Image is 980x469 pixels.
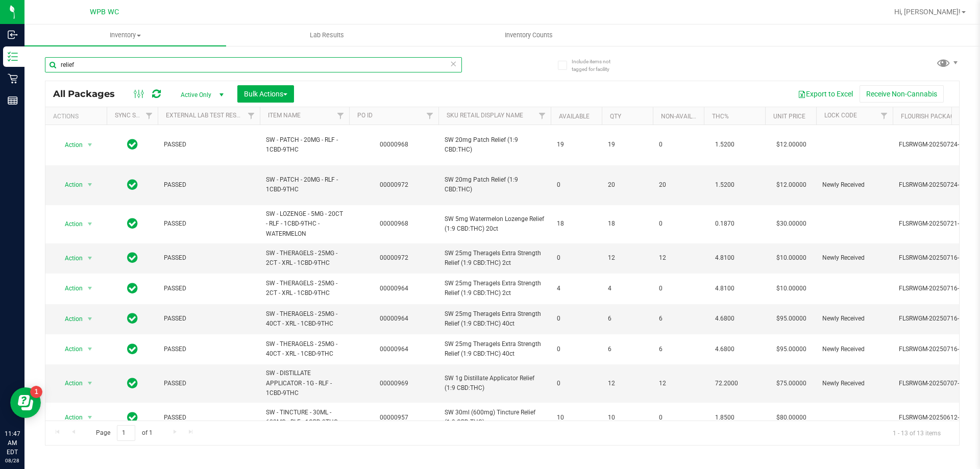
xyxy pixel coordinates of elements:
span: 1 - 13 of 13 items [885,425,949,440]
span: 0 [557,314,596,324]
a: 00000964 [380,345,408,353]
a: Lab Results [226,24,428,46]
a: 00000969 [380,380,408,387]
span: 6 [608,314,647,324]
span: Action [56,281,83,295]
span: SW 1g Distillate Applicator Relief (1:9 CBD:THC) [445,374,545,393]
span: 4 [608,284,647,293]
span: select [84,312,96,326]
a: Lock Code [824,112,857,119]
a: 00000964 [380,315,408,322]
span: 4.8100 [710,281,740,296]
span: PASSED [164,314,254,324]
span: Newly Received [822,344,887,354]
a: Sku Retail Display Name [447,112,523,119]
span: 0 [557,180,596,190]
inline-svg: Reports [8,95,18,106]
a: 00000957 [380,414,408,421]
span: In Sync [127,216,138,231]
span: 20 [659,180,698,190]
span: SW 25mg Theragels Extra Strength Relief (1:9 CBD:THC) 2ct [445,249,545,268]
inline-svg: Inventory [8,52,18,62]
a: Filter [332,107,349,125]
inline-svg: Inbound [8,30,18,40]
a: 00000968 [380,141,408,148]
span: SW - THERAGELS - 25MG - 2CT - XRL - 1CBD-9THC [266,279,343,298]
span: Inventory [24,31,226,40]
span: All Packages [53,88,125,100]
span: 4 [557,284,596,293]
a: Filter [422,107,438,125]
span: 12 [608,379,647,388]
span: SW 25mg Theragels Extra Strength Relief (1:9 CBD:THC) 40ct [445,309,545,329]
span: 12 [659,253,698,263]
span: PASSED [164,344,254,354]
span: SW - PATCH - 20MG - RLF - 1CBD-9THC [266,135,343,155]
span: Action [56,376,83,390]
span: SW - PATCH - 20MG - RLF - 1CBD-9THC [266,175,343,194]
span: Include items not tagged for facility [572,58,623,73]
span: 10 [557,413,596,423]
span: Newly Received [822,379,887,388]
span: 0 [659,140,698,150]
span: PASSED [164,284,254,293]
span: SW - THERAGELS - 25MG - 40CT - XRL - 1CBD-9THC [266,309,343,329]
span: select [84,138,96,152]
span: Inventory Counts [491,31,567,40]
a: Flourish Package ID [901,113,965,120]
a: PO ID [357,112,373,119]
span: In Sync [127,410,138,425]
a: Filter [141,107,158,125]
a: 00000968 [380,220,408,227]
span: 12 [608,253,647,263]
span: In Sync [127,311,138,326]
span: $10.00000 [771,251,812,265]
span: 0.1870 [710,216,740,231]
span: 4.8100 [710,251,740,265]
span: SW 25mg Theragels Extra Strength Relief (1:9 CBD:THC) 2ct [445,279,545,298]
span: PASSED [164,253,254,263]
span: SW - TINCTURE - 30ML - 600MG - RLF - 1CBD-9THC [266,408,343,427]
span: 0 [557,379,596,388]
span: 0 [659,413,698,423]
span: SW 30ml (600mg) Tincture Relief (1:9 CBD:THC) [445,408,545,427]
span: PASSED [164,413,254,423]
p: 08/28 [5,457,20,464]
span: 0 [557,253,596,263]
span: Action [56,251,83,265]
input: Search Package ID, Item Name, SKU, Lot or Part Number... [45,57,462,72]
span: select [84,251,96,265]
span: 0 [659,284,698,293]
span: 10 [608,413,647,423]
a: Unit Price [773,113,805,120]
a: 00000972 [380,181,408,188]
span: $10.00000 [771,281,812,296]
span: Hi, [PERSON_NAME]! [894,8,961,16]
span: $95.00000 [771,311,812,326]
span: SW 20mg Patch Relief (1:9 CBD:THC) [445,175,545,194]
span: select [84,281,96,295]
span: 1.5200 [710,137,740,152]
span: $12.00000 [771,137,812,152]
span: In Sync [127,376,138,390]
span: SW - THERAGELS - 25MG - 40CT - XRL - 1CBD-9THC [266,339,343,359]
a: Non-Available [661,113,706,120]
span: select [84,217,96,231]
a: Filter [876,107,893,125]
span: PASSED [164,219,254,229]
span: Action [56,217,83,231]
a: External Lab Test Result [166,112,246,119]
button: Bulk Actions [237,85,294,103]
span: 18 [557,219,596,229]
span: SW - LOZENGE - 5MG - 20CT - RLF - 1CBD-9THC - WATERMELON [266,209,343,239]
span: $75.00000 [771,376,812,391]
span: select [84,342,96,356]
span: 72.2000 [710,376,743,391]
span: Action [56,138,83,152]
span: In Sync [127,281,138,295]
span: SW 20mg Patch Relief (1:9 CBD:THC) [445,135,545,155]
span: $30.00000 [771,216,812,231]
span: In Sync [127,342,138,356]
a: Qty [610,113,621,120]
